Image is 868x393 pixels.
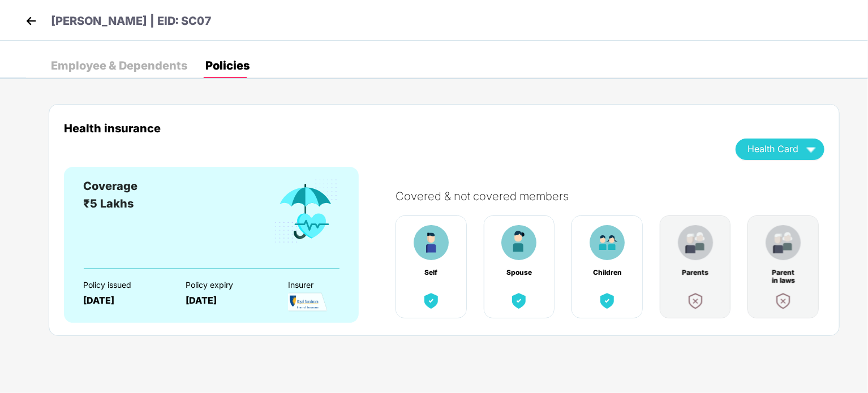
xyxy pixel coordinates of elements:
[685,291,706,311] img: benefitCardImg
[23,12,40,29] img: back
[83,280,166,290] div: Policy issued
[205,60,250,71] div: Policies
[592,269,622,277] div: Children
[64,122,719,135] div: Health insurance
[83,295,166,306] div: [DATE]
[83,178,137,195] div: Coverage
[51,60,187,71] div: Employee & Dependents
[501,225,536,260] img: benefitCardImg
[678,225,713,260] img: benefitCardImg
[186,295,268,306] div: [DATE]
[768,269,798,277] div: Parent in laws
[416,269,446,277] div: Self
[590,225,625,260] img: benefitCardImg
[288,292,328,312] img: InsurerLogo
[83,197,134,210] span: ₹5 Lakhs
[414,225,449,260] img: benefitCardImg
[509,291,529,311] img: benefitCardImg
[504,269,534,277] div: Spouse
[273,178,340,245] img: benefitCardImg
[747,146,798,152] span: Health Card
[51,12,212,30] p: [PERSON_NAME] | EID: SC07
[773,291,793,311] img: benefitCardImg
[736,139,824,160] button: Health Card
[186,280,268,290] div: Policy expiry
[597,291,617,311] img: benefitCardImg
[396,189,836,203] div: Covered & not covered members
[766,225,801,260] img: benefitCardImg
[288,280,371,290] div: Insurer
[681,269,710,277] div: Parents
[421,291,441,311] img: benefitCardImg
[801,139,821,159] img: wAAAAASUVORK5CYII=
